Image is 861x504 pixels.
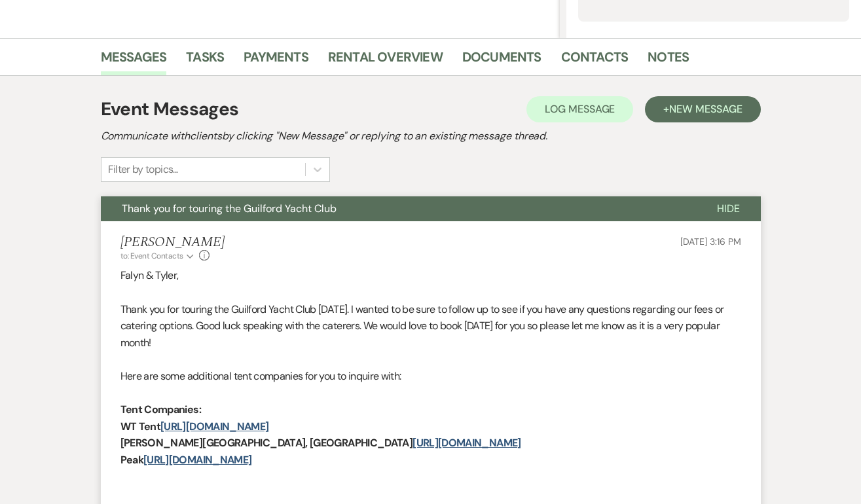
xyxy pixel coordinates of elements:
a: [URL][DOMAIN_NAME] [143,453,251,467]
span: Thank you for touring the Guilford Yacht Club [122,202,337,215]
h5: [PERSON_NAME] [120,234,225,251]
button: +New Message [645,96,760,122]
a: Documents [462,46,541,75]
p: Thank you for touring the Guilford Yacht Club [DATE]. I wanted to be sure to follow up to see if ... [120,301,741,351]
a: Messages [101,46,167,75]
span: to: Event Contacts [120,251,183,261]
span: Hide [717,202,740,215]
a: [URL][DOMAIN_NAME] [412,436,521,450]
a: Contacts [561,46,629,75]
div: Filter by topics... [108,162,178,177]
a: [URL][DOMAIN_NAME] [160,420,268,433]
strong: Peak [120,453,143,467]
span: [DATE] 3:16 PM [680,236,741,247]
strong: Tent Companies: [120,403,201,416]
button: Thank you for touring the Guilford Yacht Club [101,196,696,221]
a: Notes [648,46,689,75]
a: Rental Overview [328,46,443,75]
span: Log Message [545,102,615,116]
button: Hide [696,196,761,221]
button: to: Event Contacts [120,250,196,262]
span: New Message [669,102,742,116]
h1: Event Messages [101,96,239,123]
strong: [PERSON_NAME][GEOGRAPHIC_DATA], [GEOGRAPHIC_DATA] [120,436,413,450]
a: Payments [244,46,308,75]
strong: WT Tent [120,420,161,433]
button: Log Message [526,96,633,122]
p: Here are some additional tent companies for you to inquire with: [120,368,741,385]
a: Tasks [186,46,224,75]
h2: Communicate with clients by clicking "New Message" or replying to an existing message thread. [101,128,761,144]
p: Falyn & Tyler, [120,267,741,284]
